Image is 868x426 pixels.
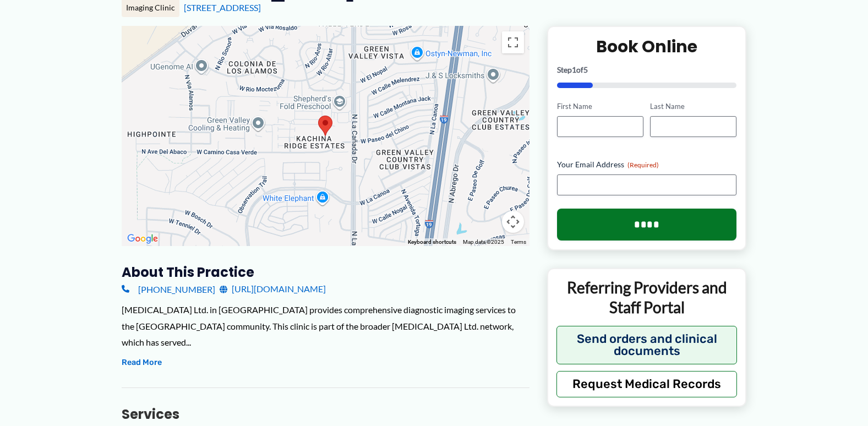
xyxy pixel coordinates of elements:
[556,371,738,397] button: Request Medical Records
[122,406,529,423] h3: Services
[220,281,326,297] a: [URL][DOMAIN_NAME]
[583,65,588,74] span: 5
[557,66,737,74] p: Step of
[122,356,162,369] button: Read More
[122,281,215,297] a: [PHONE_NUMBER]
[122,302,529,351] div: [MEDICAL_DATA] Ltd. in [GEOGRAPHIC_DATA] provides comprehensive diagnostic imaging services to th...
[184,2,261,13] a: [STREET_ADDRESS]
[557,159,737,170] label: Your Email Address
[502,211,524,233] button: Map camera controls
[124,232,161,246] img: Google
[557,101,643,112] label: First Name
[408,238,456,246] button: Keyboard shortcuts
[557,36,737,57] h2: Book Online
[556,326,738,364] button: Send orders and clinical documents
[627,161,659,169] span: (Required)
[572,65,576,74] span: 1
[556,277,738,318] p: Referring Providers and Staff Portal
[463,239,504,245] span: Map data ©2025
[502,31,524,53] button: Toggle fullscreen view
[511,239,526,245] a: Terms (opens in new tab)
[124,232,161,246] a: Open this area in Google Maps (opens a new window)
[122,264,529,281] h3: About this practice
[650,101,736,112] label: Last Name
